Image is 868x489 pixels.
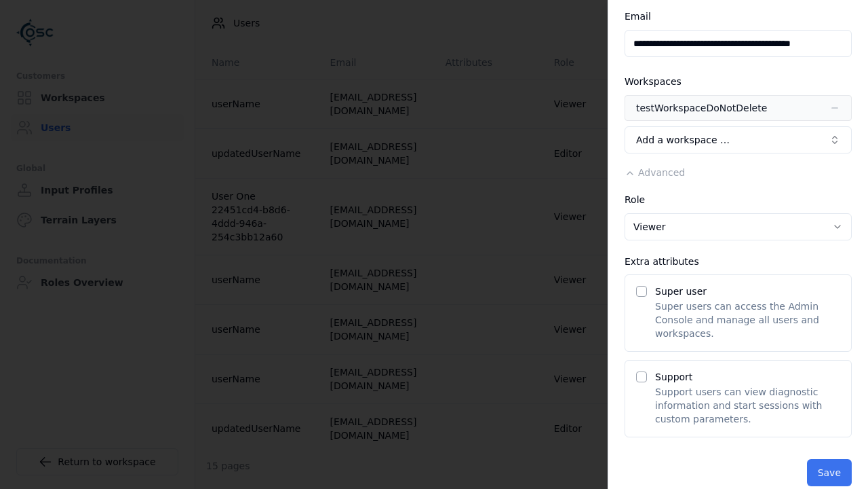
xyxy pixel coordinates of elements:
[625,257,852,266] div: Extra attributes
[625,166,685,179] button: Advanced
[655,385,840,426] p: Support users can view diagnostic information and start sessions with custom parameters.
[625,11,651,22] label: Email
[655,286,707,297] label: Super user
[625,194,645,205] label: Role
[636,101,767,115] div: testWorkspaceDoNotDelete
[638,167,685,178] span: Advanced
[625,76,682,87] label: Workspaces
[807,459,852,486] button: Save
[655,372,692,382] label: Support
[655,300,840,340] p: Super users can access the Admin Console and manage all users and workspaces.
[636,133,730,147] span: Add a workspace …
